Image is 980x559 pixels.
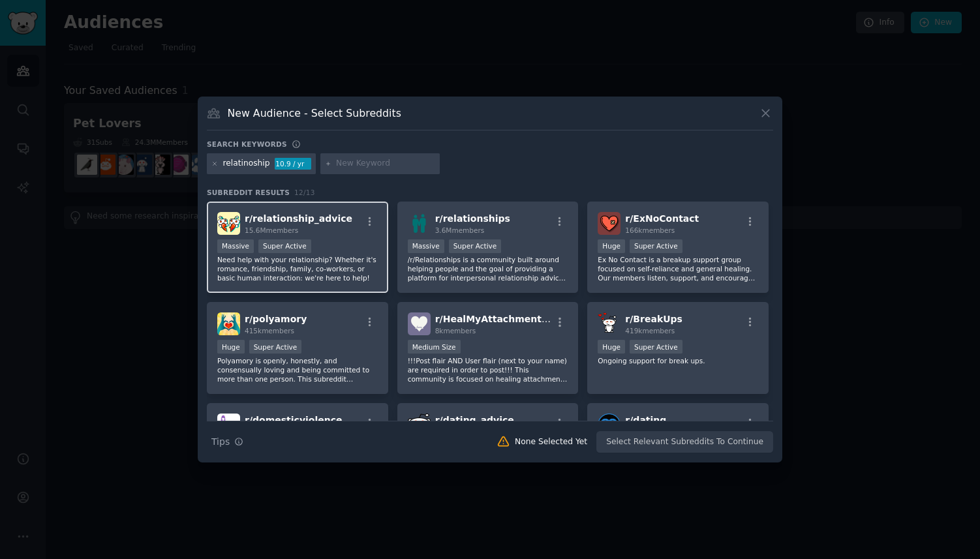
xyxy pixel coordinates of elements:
span: 166k members [625,226,675,234]
p: Polyamory is openly, honestly, and consensually loving and being committed to more than one perso... [217,356,378,384]
img: domesticviolence [217,414,240,436]
h3: Search keywords [207,140,287,149]
img: relationships [408,212,431,235]
p: Ongoing support for break ups. [598,356,758,365]
div: Huge [217,340,245,354]
span: 8k members [435,327,476,335]
p: Ex No Contact is a breakup support group focused on self-reliance and general healing. Our member... [598,255,758,282]
img: HealMyAttachmentStyle [408,312,431,335]
div: 10.9 / yr [275,158,311,170]
span: 419k members [625,327,675,335]
div: Super Active [249,340,302,354]
div: Huge [598,340,625,354]
div: Massive [217,239,254,253]
img: polyamory [217,312,240,335]
p: /r/Relationships is a community built around helping people and the goal of providing a platform ... [408,255,568,282]
h3: New Audience - Select Subreddits [228,106,401,120]
span: r/ relationships [435,213,510,224]
div: Super Active [449,239,502,253]
span: r/ polyamory [245,314,307,324]
span: 3.6M members [435,226,485,234]
div: Medium Size [408,340,461,354]
span: 415k members [245,327,294,335]
span: r/ dating [625,415,666,425]
img: dating_advice [408,414,431,436]
div: Massive [408,239,444,253]
p: Need help with your relationship? Whether it's romance, friendship, family, co-workers, or basic ... [217,255,378,282]
span: r/ ExNoContact [625,213,699,224]
img: ExNoContact [598,212,620,235]
p: !!!Post flair AND User flair (next to your name) are required in order to post!!! This community ... [408,356,568,384]
div: Super Active [258,239,311,253]
img: BreakUps [598,312,620,335]
div: Huge [598,239,625,253]
input: New Keyword [336,158,435,170]
img: dating [598,414,620,436]
span: Subreddit Results [207,188,290,197]
span: 15.6M members [245,226,298,234]
span: r/ relationship_advice [245,213,352,224]
div: relatinoship [223,158,270,170]
div: None Selected Yet [515,436,587,448]
span: r/ HealMyAttachmentStyle [435,314,568,324]
span: 12 / 13 [294,189,315,196]
span: Tips [211,435,230,449]
img: relationship_advice [217,212,240,235]
span: r/ dating_advice [435,415,514,425]
span: r/ domesticviolence [245,415,342,425]
div: Super Active [630,239,682,253]
button: Tips [207,431,248,453]
div: Super Active [630,340,682,354]
span: r/ BreakUps [625,314,682,324]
